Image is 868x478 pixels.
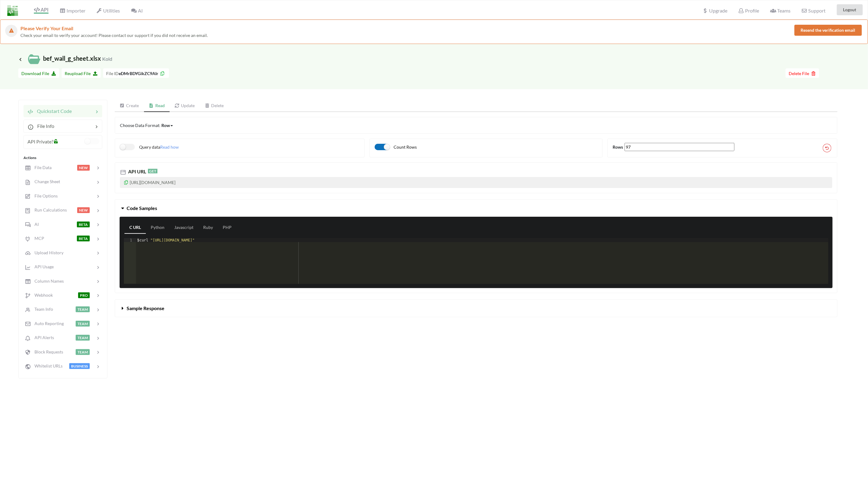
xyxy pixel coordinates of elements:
[106,71,119,76] span: File ID
[20,25,73,31] span: Please Verify Your Email
[789,71,816,76] span: Delete File
[31,363,63,368] span: Whitelist URLs
[702,8,727,13] span: Upgrade
[31,207,67,212] span: Run Calculations
[31,193,58,198] span: File Options
[31,222,39,227] span: AI
[18,68,59,78] button: Download File
[119,71,158,76] b: eDMrBDYGikZC9AIr
[76,335,90,341] span: TEAM
[794,25,862,36] button: Resend the verification email
[31,321,64,326] span: Auto Reporting
[801,8,826,13] span: Support
[7,5,18,16] img: LogoIcon.png
[62,68,101,78] button: Reupload File
[28,53,40,65] img: /static/media/localFileIcon.23929a80.svg
[170,100,200,112] a: Update
[27,139,53,144] span: API Private?
[18,55,112,62] span: bef_wall_g_sheet.xlsx
[169,222,198,234] a: Javascript
[31,335,54,340] span: API Alerts
[127,205,157,211] span: Code Samples
[738,8,759,13] span: Profile
[613,144,623,150] b: Rows
[31,179,60,184] span: Change Sheet
[102,56,112,62] small: Kold
[31,292,53,298] span: Webhook
[20,33,208,38] span: Check your email to verify your account! Please contact our support if you did not receive an email.
[78,292,90,298] span: PRO
[96,8,120,13] span: Utilities
[115,100,144,112] a: Create
[115,300,837,317] button: Sample Response
[65,71,98,76] span: Reupload File
[120,123,174,128] span: Choose Data Format:
[31,264,54,269] span: API Usage
[34,123,54,129] span: File Info
[115,200,837,217] button: Code Samples
[786,68,819,78] button: Delete File
[31,165,52,170] span: File Data
[31,236,44,241] span: MCP
[375,144,417,150] label: Count Rows
[200,100,229,112] a: Delete
[837,4,863,15] button: Logout
[31,306,53,312] span: Team Info
[59,8,85,13] span: Importer
[127,168,146,174] span: API URL
[23,155,102,161] div: Actions
[148,169,157,173] span: GET
[120,177,832,188] p: [URL][DOMAIN_NAME]
[161,122,170,129] div: Row
[31,250,63,255] span: Upload History
[160,144,179,150] span: Read how
[77,207,90,213] span: NEW
[76,349,90,355] span: TEAM
[198,222,218,234] a: Ruby
[69,363,90,369] span: BUSINESS
[218,222,236,234] a: PHP
[120,144,160,150] label: Query data
[144,100,170,112] a: Read
[77,236,90,241] span: BETA
[76,321,90,327] span: TEAM
[76,306,90,312] span: TEAM
[21,71,56,76] span: Download File
[33,108,72,114] span: Quickstart Code
[77,165,90,171] span: NEW
[131,8,142,13] span: AI
[124,222,146,234] a: C URL
[34,7,49,13] span: API
[31,349,63,354] span: Block Requests
[127,305,164,311] span: Sample Response
[31,278,64,284] span: Column Names
[124,238,136,242] div: 1
[77,222,90,227] span: BETA
[146,222,169,234] a: Python
[770,8,791,13] span: Teams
